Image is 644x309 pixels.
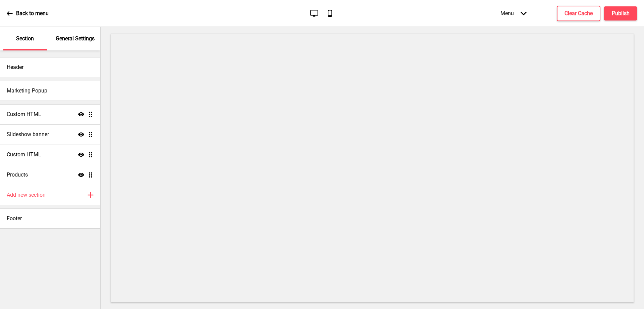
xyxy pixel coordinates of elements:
[7,87,47,94] h4: Marketing Popup
[16,35,34,42] p: Section
[7,64,23,71] h4: Header
[7,151,41,158] h4: Custom HTML
[7,4,49,23] a: Back to menu
[7,131,49,138] h4: Slideshow banner
[494,3,533,23] div: Menu
[565,10,593,17] h4: Clear Cache
[7,111,41,118] h4: Custom HTML
[557,6,600,21] button: Clear Cache
[7,171,28,179] h4: Products
[612,10,630,17] h4: Publish
[604,6,637,21] button: Publish
[7,215,22,222] h4: Footer
[7,191,46,199] h4: Add new section
[16,10,49,17] p: Back to menu
[56,35,95,42] p: General Settings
